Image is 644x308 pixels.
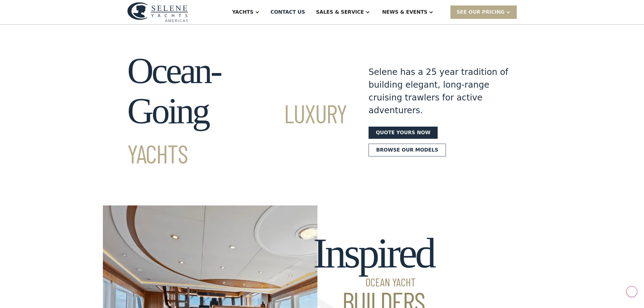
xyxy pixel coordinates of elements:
h1: Ocean-Going [127,51,347,171]
a: Browse our models [369,144,446,156]
div: Selene has a 25 year tradition of building elegant, long-range cruising trawlers for active adven... [369,66,509,117]
div: SEE Our Pricing [450,5,517,19]
div: Sales & Service [316,9,364,16]
span: Ocean Yacht [313,277,434,288]
div: News & EVENTS [382,9,428,16]
div: Contact US [271,9,305,16]
div: Yachts [232,9,254,16]
img: logo [127,2,188,22]
div: SEE Our Pricing [457,9,505,16]
span: Luxury Yachts [127,98,347,169]
a: Quote yours now [369,127,438,139]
